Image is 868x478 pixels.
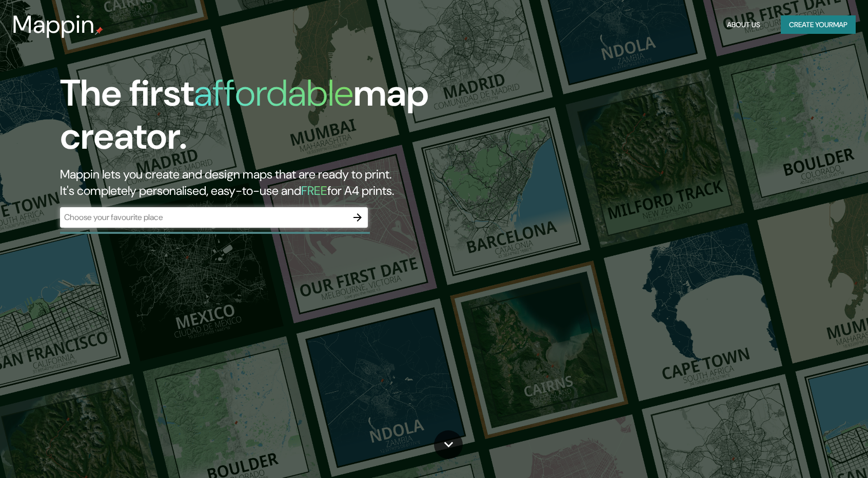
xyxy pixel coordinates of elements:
button: About Us [723,15,764,34]
input: Choose your favourite place [60,211,347,223]
img: mappin-pin [95,27,103,35]
h5: FREE [301,183,327,198]
button: Create yourmap [781,15,856,34]
h1: The first map creator. [60,72,494,166]
h1: affordable [194,69,353,117]
h2: Mappin lets you create and design maps that are ready to print. It's completely personalised, eas... [60,166,494,199]
h3: Mappin [12,10,95,39]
